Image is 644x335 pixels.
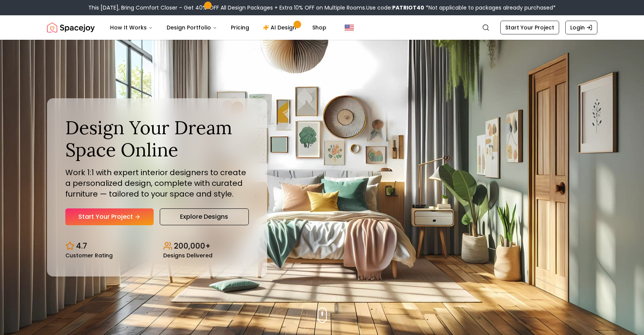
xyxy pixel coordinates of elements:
[65,167,249,199] p: Work 1:1 with expert interior designers to create a personalized design, complete with curated fu...
[565,21,597,34] a: Login
[65,253,113,258] small: Customer Rating
[160,208,249,225] a: Explore Designs
[161,20,223,35] button: Design Portfolio
[174,241,211,251] p: 200,000+
[163,253,213,258] small: Designs Delivered
[65,234,249,258] div: Design stats
[104,20,333,35] nav: Main
[47,20,95,35] a: Spacejoy
[88,4,556,11] div: This [DATE], Bring Comfort Closer – Get 40% OFF All Design Packages + Extra 10% OFF on Multiple R...
[392,4,424,11] b: PATRIOT40
[47,20,95,35] img: Spacejoy Logo
[76,241,87,251] p: 4.7
[424,4,556,11] span: *Not applicable to packages already purchased*
[47,15,597,40] nav: Global
[345,23,354,32] img: United States
[104,20,159,35] button: How It Works
[257,20,305,35] a: AI Design
[225,20,255,35] a: Pricing
[366,4,424,11] span: Use code:
[500,21,559,34] a: Start Your Project
[65,117,249,161] h1: Design Your Dream Space Online
[306,20,333,35] a: Shop
[65,208,154,225] a: Start Your Project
